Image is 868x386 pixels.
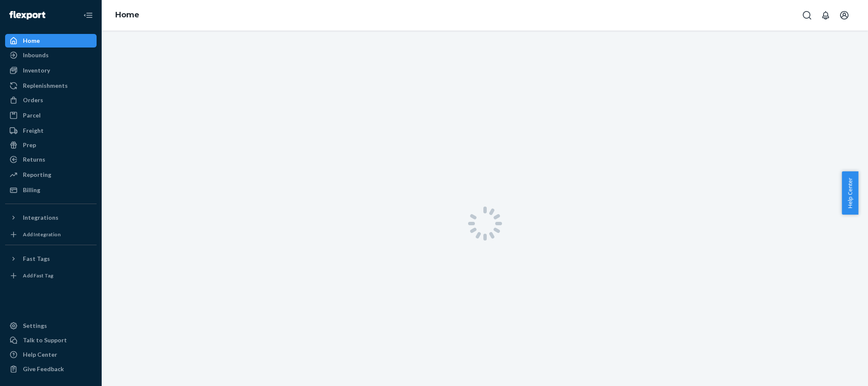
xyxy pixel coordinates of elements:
[5,211,97,224] button: Integrations
[5,79,97,92] a: Replenishments
[23,231,61,238] div: Add Integration
[23,255,50,263] div: Fast Tags
[80,7,97,24] button: Close Navigation
[5,64,97,77] a: Inventory
[23,66,50,75] div: Inventory
[5,153,97,166] a: Returns
[23,171,51,179] div: Reporting
[108,3,146,28] ol: breadcrumbs
[23,322,47,330] div: Settings
[5,348,97,361] a: Help Center
[23,336,67,344] div: Talk to Support
[5,48,97,62] a: Inbounds
[5,124,97,137] a: Freight
[9,11,45,20] img: Flexport logo
[23,126,44,135] div: Freight
[23,365,64,373] div: Give Feedback
[836,7,853,24] button: Open account menu
[115,10,139,20] a: Home
[799,7,815,24] button: Open Search Box
[5,168,97,182] a: Reporting
[5,269,97,283] a: Add Fast Tag
[23,51,49,59] div: Inbounds
[5,252,97,266] button: Fast Tags
[23,36,40,45] div: Home
[23,81,68,90] div: Replenishments
[5,362,97,376] button: Give Feedback
[23,272,53,279] div: Add Fast Tag
[23,141,36,149] div: Prep
[23,213,58,222] div: Integrations
[23,350,57,359] div: Help Center
[5,34,97,48] a: Home
[23,96,43,104] div: Orders
[23,155,45,164] div: Returns
[23,111,41,120] div: Parcel
[5,183,97,197] a: Billing
[5,228,97,241] a: Add Integration
[817,7,834,24] button: Open notifications
[5,109,97,122] a: Parcel
[5,93,97,107] a: Orders
[5,333,97,347] button: Talk to Support
[842,171,858,215] button: Help Center
[5,138,97,152] a: Prep
[23,186,40,194] div: Billing
[5,319,97,333] a: Settings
